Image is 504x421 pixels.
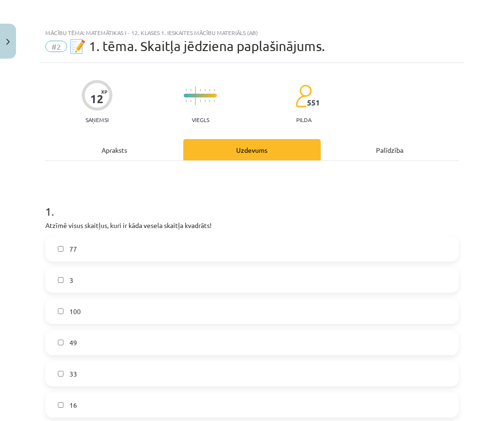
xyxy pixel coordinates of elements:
span: 77 [69,244,77,254]
img: icon-short-line-57e1e144782c952c97e751825c79c345078a6d821885a25fce030b3d8c18986b.svg [186,100,187,102]
div: Apraksts [45,139,183,160]
span: 33 [69,369,77,379]
img: icon-short-line-57e1e144782c952c97e751825c79c345078a6d821885a25fce030b3d8c18986b.svg [200,100,201,102]
span: #2 [45,41,67,52]
span: 📝 1. tēma. Skaitļa jēdziena paplašinājums. [69,38,325,54]
span: 16 [69,400,77,410]
span: 3 [69,275,73,285]
img: icon-short-line-57e1e144782c952c97e751825c79c345078a6d821885a25fce030b3d8c18986b.svg [205,100,205,102]
span: 49 [69,338,77,348]
div: 12 [90,92,103,105]
img: icon-short-line-57e1e144782c952c97e751825c79c345078a6d821885a25fce030b3d8c18986b.svg [200,89,201,91]
img: icon-short-line-57e1e144782c952c97e751825c79c345078a6d821885a25fce030b3d8c18986b.svg [190,89,191,91]
span: 100 [69,307,81,316]
p: pilda [296,116,311,123]
p: Saņemsi [82,116,112,123]
p: Atzīmē visus skaitļus, kuri ir kāda vesela skaitļa kvadrāts! [45,220,459,230]
input: 49 [58,340,64,346]
img: icon-close-lesson-0947bae3869378f0d4975bcd49f059093ad1ed9edebbc8119c70593378902aed.svg [6,39,10,45]
input: 3 [58,277,64,283]
p: Viegls [192,116,209,123]
span: XP [101,89,107,94]
span: 551 [307,98,320,107]
input: 16 [58,402,64,408]
div: Mācību tēma: Matemātikas i - 12. klases 1. ieskaites mācību materiāls (ab) [45,29,459,36]
input: 77 [58,246,64,252]
img: icon-long-line-d9ea69661e0d244f92f715978eff75569469978d946b2353a9bb055b3ed8787d.svg [195,87,196,105]
img: icon-short-line-57e1e144782c952c97e751825c79c345078a6d821885a25fce030b3d8c18986b.svg [214,89,215,91]
h1: 1 . [45,188,459,218]
img: icon-short-line-57e1e144782c952c97e751825c79c345078a6d821885a25fce030b3d8c18986b.svg [209,89,210,91]
img: icon-short-line-57e1e144782c952c97e751825c79c345078a6d821885a25fce030b3d8c18986b.svg [186,89,187,91]
div: Uzdevums [183,139,321,160]
img: icon-short-line-57e1e144782c952c97e751825c79c345078a6d821885a25fce030b3d8c18986b.svg [205,89,205,91]
input: 33 [58,371,64,377]
img: icon-short-line-57e1e144782c952c97e751825c79c345078a6d821885a25fce030b3d8c18986b.svg [209,100,210,102]
img: icon-short-line-57e1e144782c952c97e751825c79c345078a6d821885a25fce030b3d8c18986b.svg [214,100,215,102]
div: Palīdzība [321,139,459,160]
input: 100 [58,308,64,315]
img: icon-short-line-57e1e144782c952c97e751825c79c345078a6d821885a25fce030b3d8c18986b.svg [190,100,191,102]
img: students-c634bb4e5e11cddfef0936a35e636f08e4e9abd3cc4e673bd6f9a4125e45ecb1.svg [295,84,312,108]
